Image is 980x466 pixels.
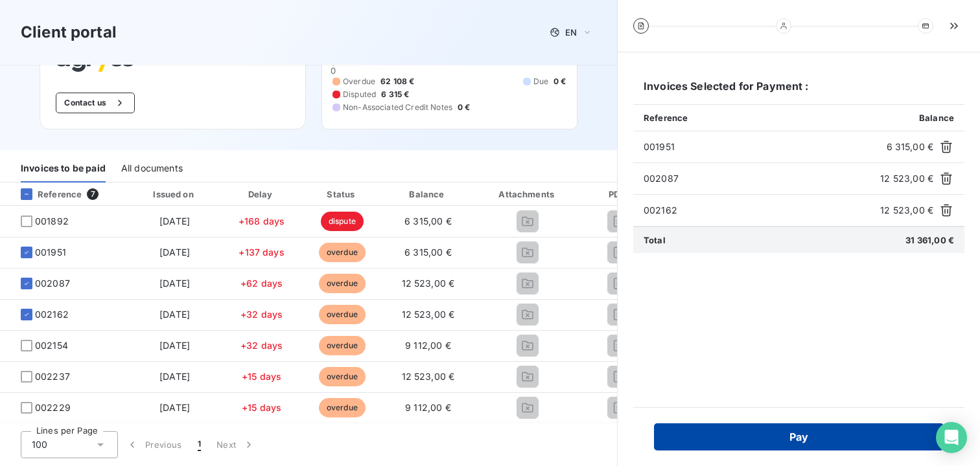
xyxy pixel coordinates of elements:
span: 31 361,00 € [905,235,954,245]
span: +32 days [240,309,283,320]
button: Contact us [56,93,134,113]
div: Issued on [130,188,219,201]
div: Invoices to be paid [21,155,106,183]
h3: Client portal [21,21,117,44]
span: 6 315,00 € [404,216,452,227]
span: overdue [319,243,366,262]
button: Previous [118,431,190,458]
span: Reference [644,113,688,123]
span: 002229 [35,401,71,414]
div: Balance [386,188,470,201]
span: 0 € [458,102,470,113]
span: 0 [331,65,336,76]
span: Balance [919,113,954,123]
span: +62 days [240,278,283,289]
span: dispute [321,212,364,231]
span: +15 days [242,371,281,382]
span: 6 315 € [381,89,409,100]
button: Next [209,431,263,458]
span: 002162 [644,204,875,217]
span: overdue [319,336,366,355]
span: overdue [319,274,366,293]
span: 001951 [644,140,881,153]
span: +137 days [239,247,284,258]
span: +32 days [240,340,283,351]
span: 62 108 € [380,76,414,87]
span: 12 523,00 € [402,371,455,382]
span: overdue [319,398,366,417]
span: Total [644,235,666,245]
span: 001951 [35,246,66,259]
span: 0 € [554,76,566,87]
span: [DATE] [159,309,190,320]
span: Overdue [343,76,375,87]
button: 1 [190,431,209,458]
span: [DATE] [159,278,190,289]
span: [DATE] [159,371,190,382]
span: [DATE] [159,216,190,227]
button: Pay [654,423,944,450]
h6: Invoices Selected for Payment : [633,78,964,104]
div: PDF [585,188,651,201]
span: 002162 [35,308,69,321]
div: Open Intercom Messenger [936,422,967,453]
span: Disputed [343,89,376,100]
span: [DATE] [159,247,190,258]
span: 7 [87,188,99,200]
div: Reference [10,188,82,200]
span: 12 523,00 € [402,309,455,320]
div: All documents [121,155,183,183]
div: Status [303,188,380,201]
div: Attachments [475,188,580,201]
span: [DATE] [159,340,190,351]
span: 1 [198,438,201,451]
span: 6 315,00 € [887,140,934,153]
span: Due [533,76,548,87]
span: +168 days [239,216,285,227]
span: 12 523,00 € [880,172,933,185]
span: 12 523,00 € [880,204,933,217]
span: [DATE] [159,402,190,413]
span: 6 315,00 € [404,247,452,258]
span: 100 [32,438,47,451]
span: overdue [319,367,366,386]
span: overdue [319,305,366,324]
span: 9 112,00 € [405,340,451,351]
span: 002237 [35,370,70,383]
span: +15 days [242,402,281,413]
span: 001892 [35,215,69,228]
span: Non-Associated Credit Notes [343,102,452,113]
span: 12 523,00 € [402,278,455,289]
span: 9 112,00 € [405,402,451,413]
span: 002087 [644,172,875,185]
div: Delay [225,188,299,201]
span: EN [565,27,577,38]
span: 002087 [35,277,70,290]
span: 002154 [35,339,68,352]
